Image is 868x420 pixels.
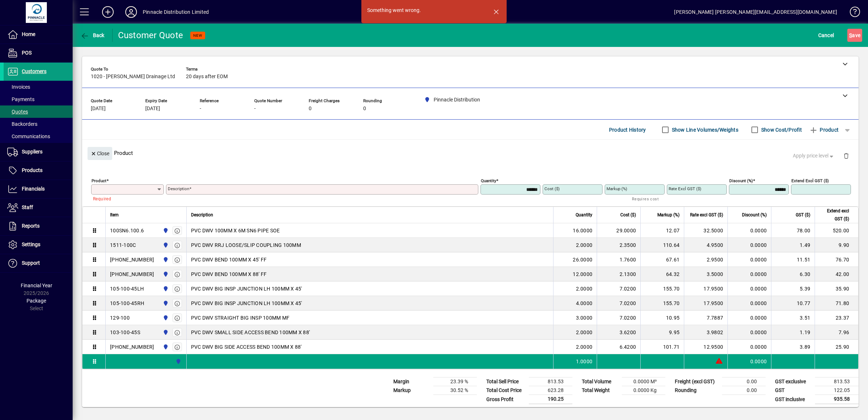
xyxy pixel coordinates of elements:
[669,186,701,191] mat-label: Rate excl GST ($)
[657,211,680,219] span: Markup (%)
[727,223,771,238] td: 0.0000
[576,300,593,307] span: 4.0000
[119,5,143,19] button: Profile
[597,325,640,340] td: 3.6200
[771,252,815,267] td: 11.51
[771,311,815,325] td: 3.51
[118,29,183,41] div: Customer Quote
[7,96,35,102] span: Payments
[4,25,73,44] a: Home
[793,152,835,160] span: Apply price level
[727,252,771,267] td: 0.0000
[689,329,723,336] div: 3.9802
[22,204,33,210] span: Staff
[110,314,130,321] div: 129-100
[815,223,858,238] td: 520.00
[640,311,684,325] td: 10.95
[191,241,301,249] span: PVC DWV RRJ LOOSE/SLIP COUPLING 100MM
[727,340,771,354] td: 0.0000
[191,329,310,336] span: PVC DWV SMALL SIDE ACCESS BEND 100MM X 88'
[93,195,158,202] mat-error: Required
[771,395,815,404] td: GST inclusive
[640,296,684,311] td: 155.70
[433,377,477,386] td: 23.39 %
[689,285,723,292] div: 17.9500
[609,124,646,136] span: Product History
[191,271,267,278] span: PVC DWV BEND 100MM X 88' FF
[7,121,37,127] span: Backorders
[727,354,771,369] td: 0.0000
[847,29,862,42] button: Save
[200,106,201,112] span: -
[607,186,627,191] mat-label: Markup (%)
[815,267,858,281] td: 42.00
[771,223,815,238] td: 78.00
[815,252,858,267] td: 76.70
[161,328,169,336] span: Pinnacle Distribution
[7,133,50,139] span: Communications
[689,227,723,234] div: 32.5000
[363,106,366,112] span: 0
[729,178,753,183] mat-label: Discount (%)
[597,238,640,252] td: 2.3500
[110,343,154,351] div: [PHONE_NUMBER]
[597,267,640,281] td: 2.1300
[161,256,169,264] span: Pinnacle Distribution
[193,33,202,38] span: NEW
[837,152,855,159] app-page-header-button: Delete
[483,386,529,395] td: Total Cost Price
[819,207,849,223] span: Extend excl GST ($)
[670,126,738,133] label: Show Line Volumes/Weights
[80,32,105,38] span: Back
[86,150,114,156] app-page-header-button: Close
[4,161,73,180] a: Products
[4,105,73,118] a: Quotes
[722,386,766,395] td: 0.00
[597,281,640,296] td: 7.0200
[161,270,169,278] span: Pinnacle Distribution
[576,285,593,292] span: 2.0000
[110,227,144,234] div: 100SN6.100.6
[96,5,119,19] button: Add
[622,377,665,386] td: 0.0000 M³
[576,241,593,249] span: 2.0000
[597,311,640,325] td: 7.0200
[7,109,28,115] span: Quotes
[771,325,815,340] td: 1.19
[849,29,860,41] span: ave
[640,281,684,296] td: 155.70
[815,281,858,296] td: 35.90
[689,343,723,351] div: 12.9500
[573,271,592,278] span: 12.0000
[771,340,815,354] td: 3.89
[91,106,106,112] span: [DATE]
[640,340,684,354] td: 101.71
[4,118,73,130] a: Backorders
[689,314,723,321] div: 7.7887
[174,357,182,365] span: Pinnacle Distribution
[433,386,477,395] td: 30.52 %
[640,267,684,281] td: 64.32
[4,44,73,62] a: POS
[640,238,684,252] td: 110.64
[815,386,859,395] td: 122.05
[161,241,169,249] span: Pinnacle Distribution
[309,106,312,112] span: 0
[161,299,169,307] span: Pinnacle Distribution
[815,296,858,311] td: 71.80
[727,311,771,325] td: 0.0000
[597,296,640,311] td: 7.0200
[576,211,592,219] span: Quantity
[4,93,73,105] a: Payments
[91,74,175,80] span: 1020 - [PERSON_NAME] Drainage Ltd
[254,106,256,112] span: -
[640,223,684,238] td: 12.07
[4,81,73,93] a: Invoices
[815,311,858,325] td: 23.37
[22,223,40,229] span: Reports
[161,343,169,351] span: Pinnacle Distribution
[4,130,73,143] a: Communications
[191,343,302,351] span: PVC DWV BIG SIDE ACCESS BEND 100MM X 88'
[161,227,169,235] span: Pinnacle Distribution
[161,285,169,293] span: Pinnacle Distribution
